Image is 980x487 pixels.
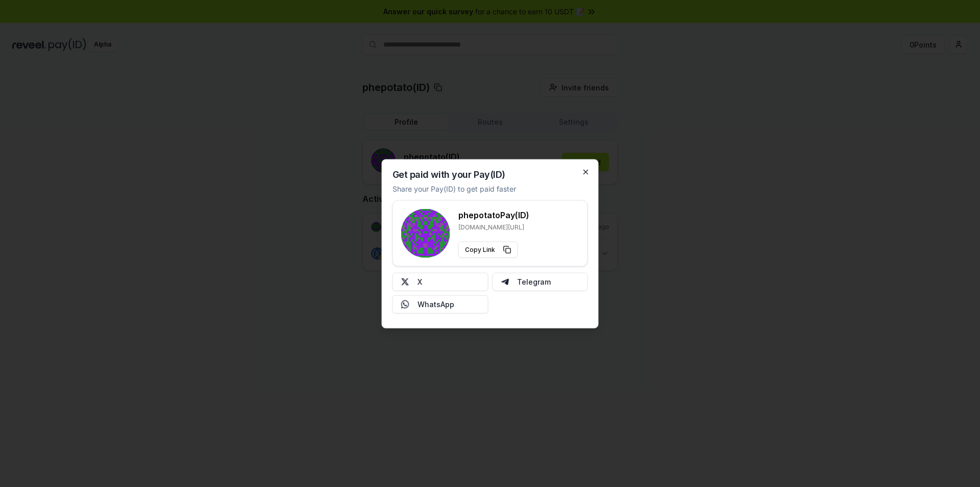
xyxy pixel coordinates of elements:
[501,277,509,286] img: Telegram
[458,208,529,221] h3: phepotato Pay(ID)
[393,183,516,194] p: Share your Pay(ID) to get paid faster
[393,272,488,291] button: X
[458,223,529,231] p: [DOMAIN_NAME][URL]
[401,300,409,308] img: Whatsapp
[458,241,518,258] button: Copy Link
[401,277,409,286] img: X
[393,295,488,313] button: WhatsApp
[492,272,588,291] button: Telegram
[393,170,505,179] h2: Get paid with your Pay(ID)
